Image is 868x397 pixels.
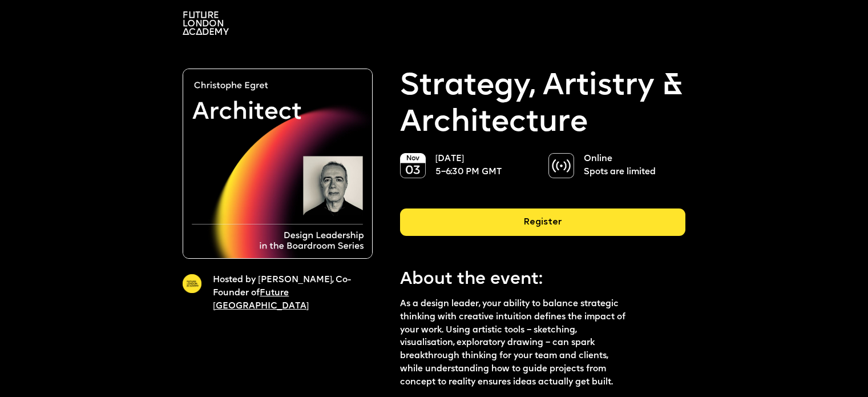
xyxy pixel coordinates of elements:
a: Register [400,208,685,245]
p: Online Spots are limited [584,153,675,179]
a: Future [GEOGRAPHIC_DATA] [213,289,309,311]
p: [DATE] 5–6:30 PM GMT [435,153,527,179]
p: Hosted by [PERSON_NAME], Co-Founder of [213,274,357,313]
img: A logo saying in 3 lines: Future London Academy [183,11,229,35]
p: About the event: [400,268,657,292]
div: Register [400,208,685,236]
img: A yellow circle with Future London Academy logo [183,274,201,293]
p: Strategy, Artistry & Architecture [400,69,685,142]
